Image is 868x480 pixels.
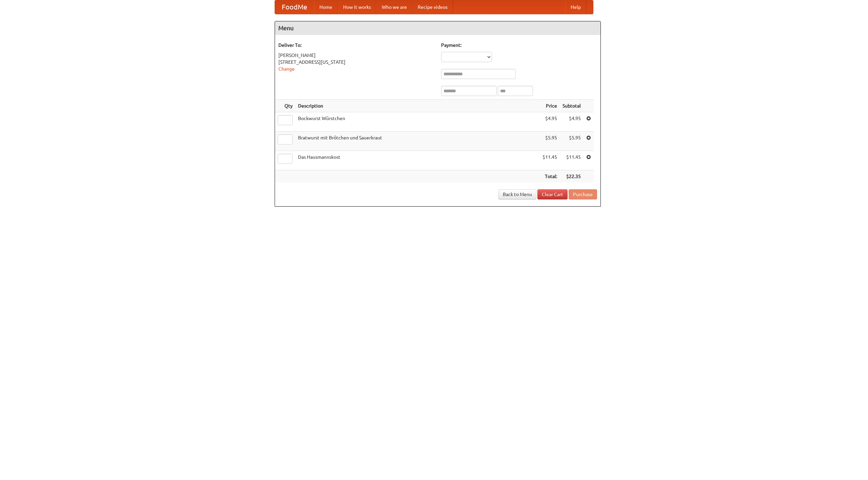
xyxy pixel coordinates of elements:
[560,100,584,112] th: Subtotal
[441,42,597,49] h5: Payment:
[565,0,586,14] a: Help
[314,0,338,14] a: Home
[295,112,540,132] td: Bockwurst Würstchen
[540,112,560,132] td: $4.95
[278,66,295,72] a: Change
[560,170,584,183] th: $22.35
[498,189,536,199] a: Back to Menu
[275,21,600,35] h4: Menu
[540,151,560,170] td: $11.45
[295,100,540,112] th: Description
[275,0,314,14] a: FoodMe
[560,151,584,170] td: $11.45
[275,100,295,112] th: Qty
[560,132,584,151] td: $5.95
[569,189,597,199] button: Purchase
[412,0,453,14] a: Recipe videos
[537,189,568,199] a: Clear Cart
[560,112,584,132] td: $4.95
[278,42,434,49] h5: Deliver To:
[540,100,560,112] th: Price
[540,170,560,183] th: Total:
[278,52,434,59] div: [PERSON_NAME]
[540,132,560,151] td: $5.95
[295,151,540,170] td: Das Hausmannskost
[376,0,412,14] a: Who we are
[278,59,434,65] div: [STREET_ADDRESS][US_STATE]
[295,132,540,151] td: Bratwurst mit Brötchen und Sauerkraut
[338,0,376,14] a: How it works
